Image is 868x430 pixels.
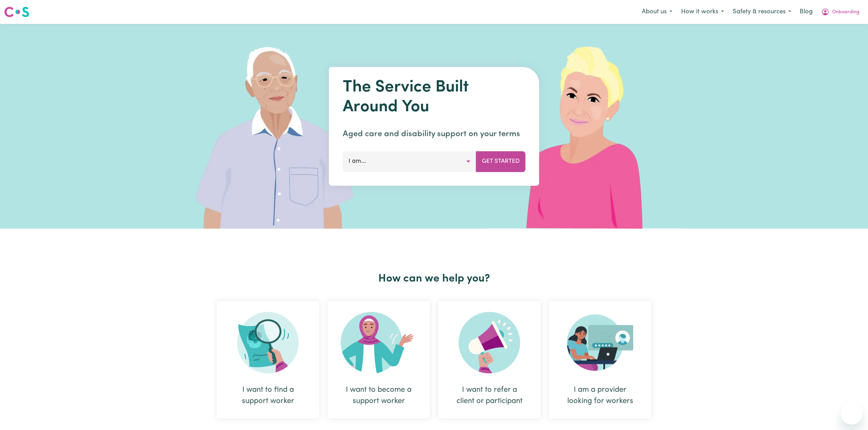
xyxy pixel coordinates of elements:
iframe: Button to launch messaging window [841,403,863,425]
img: Search [237,312,299,373]
a: Careseekers logo [4,4,29,20]
div: I want to refer a client or participant [438,301,541,418]
h2: How can we help you? [213,272,655,285]
button: Get Started [476,151,526,172]
div: I am a provider looking for workers [549,301,651,418]
button: About us [637,5,677,19]
div: I want to find a support worker [233,384,303,407]
button: I am... [343,151,476,172]
h1: The Service Built Around You [343,78,526,117]
button: My Account [817,5,864,19]
img: Refer [459,312,520,373]
button: How it works [677,5,728,19]
div: I want to become a support worker [327,301,430,418]
div: I am a provider looking for workers [565,384,635,407]
img: Careseekers logo [4,6,29,18]
p: Aged care and disability support on your terms [343,128,526,140]
img: Become Worker [341,312,417,373]
div: I want to find a support worker [217,301,319,418]
span: Onboarding [832,9,859,16]
button: Safety & resources [728,5,796,19]
div: I want to refer a client or participant [455,384,524,407]
div: I want to become a support worker [344,384,413,407]
img: Provider [567,312,633,373]
a: Blog [796,4,817,19]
